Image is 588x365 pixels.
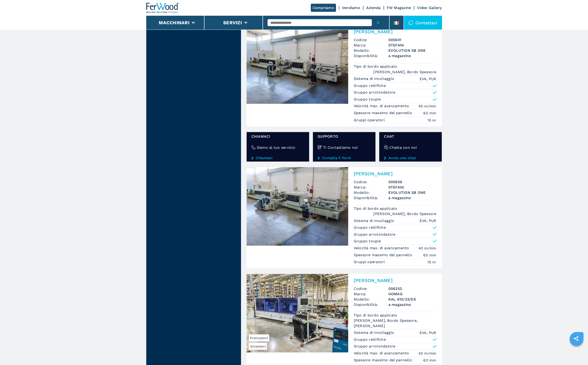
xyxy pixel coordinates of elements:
span: a magazzino [388,302,436,307]
img: Chatta con noi [384,145,388,149]
h3: KAL 610/23/DE [388,296,436,302]
span: Modello: [354,48,388,53]
span: Codice: [354,286,388,291]
a: Video Gallery [417,6,442,10]
h3: HOMAG [388,291,436,296]
a: Bordatrice Singola STEFANI EVOLUTION SB ONE[PERSON_NAME]Codice:005601Marca:STEFANIModello:EVOLUTI... [247,25,442,126]
em: EVA, PUR [420,218,436,223]
button: Macchinari [159,20,189,25]
p: Gruppo rettifiche [354,337,386,342]
a: Azienda [366,6,381,10]
p: Sistema di incollaggio [354,76,396,81]
img: Contattaci [408,20,413,25]
h3: 006253 [388,286,436,291]
p: Gruppi operatori [354,117,386,122]
img: Bordatrice Singola STEFANI EVOLUTION SB ONE [247,167,348,246]
em: 15 nr [427,259,436,265]
em: 40 m/min [418,350,436,356]
p: Gruppo arrotondatore [354,90,396,95]
img: Siamo al tuo servizio [251,145,256,149]
p: Gruppo rettifiche [354,83,386,88]
p: Gruppo toupie [354,97,381,102]
em: 60 mm [423,357,436,363]
iframe: Chat [568,344,585,362]
em: EVA, PUR [420,76,436,82]
a: Compila il form [318,156,371,160]
a: Compriamo [311,4,336,12]
em: 60 mm [423,252,436,258]
p: Velocità max. di avanzamento [354,350,410,356]
span: Supporto [318,134,371,139]
em: [PERSON_NAME], Bordo Spessore, [PERSON_NAME] [354,318,436,328]
img: Bordatrice Singola HOMAG KAL 610/23/DE [247,274,348,352]
span: a magazzino [388,53,436,58]
p: Sistema di incollaggio [354,218,396,223]
a: Avvia una chat [384,156,437,160]
img: Ti Contattiamo noi [318,145,322,149]
span: Marca: [354,184,388,190]
em: 15 nr [427,117,436,123]
h3: EVOLUTION SB ONE [388,48,436,53]
p: Tipo di bordo applicato [354,206,399,211]
em: 40 m/min [418,103,436,109]
span: Disponibilità: [354,302,388,307]
div: Contattaci [404,16,442,30]
a: sharethis [570,333,582,344]
span: Disponibilità: [354,53,388,58]
em: [PERSON_NAME], Bordo Spessore [373,211,436,216]
p: Spessore massimo del pannello [354,110,414,116]
p: Sistema di incollaggio [354,330,396,335]
img: Bordatrice Singola STEFANI EVOLUTION SB ONE [247,25,348,104]
span: Modello: [354,190,388,195]
h2: [PERSON_NAME] [354,171,436,176]
p: Spessore massimo del pannello [354,357,414,362]
a: Chiamaci [251,156,304,160]
a: FW Magazine [387,6,411,10]
p: Tipo di bordo applicato [354,64,399,69]
span: a magazzino [388,195,436,200]
p: Spessore massimo del pannello [354,252,414,257]
h3: STEFANI [388,43,436,48]
h4: Chatta con noi [389,145,417,150]
h3: 005606 [388,179,436,184]
h4: Ti Contattiamo noi [323,145,358,150]
p: Gruppi operatori [354,259,386,264]
h3: EVOLUTION SB ONE [388,190,436,195]
span: Promozioni [249,334,269,341]
span: Occasioni [249,343,267,350]
span: chat [384,134,437,139]
h2: [PERSON_NAME] [354,29,436,34]
p: Tipo di bordo applicato [354,313,399,318]
a: Vendiamo [342,6,360,10]
p: Gruppo toupie [354,238,381,243]
h4: Siamo al tuo servizio [257,145,295,150]
p: Velocità max. di avanzamento [354,103,410,109]
span: Marca: [354,43,388,48]
span: Disponibilità: [354,195,388,200]
p: Gruppo arrotondatore [354,232,396,237]
a: Bordatrice Singola STEFANI EVOLUTION SB ONE[PERSON_NAME]Codice:005606Marca:STEFANIModello:EVOLUTI... [247,167,442,268]
p: Gruppo rettifiche [354,225,386,230]
em: 40 m/min [418,245,436,251]
span: Marca: [354,291,388,296]
span: Chiamaci [251,134,304,139]
em: EVA, PUR [420,330,436,335]
button: submit-button [372,16,384,30]
em: [PERSON_NAME], Bordo Spessore [373,69,436,75]
em: 60 mm [423,110,436,116]
h3: STEFANI [388,184,436,190]
h3: 005601 [388,37,436,43]
span: Codice: [354,179,388,184]
img: Ferwood [146,3,180,13]
span: Modello: [354,296,388,302]
h2: [PERSON_NAME] [354,277,436,283]
p: Gruppo arrotondatore [354,344,396,349]
button: Servizi [223,20,242,25]
span: Codice: [354,37,388,43]
p: Velocità max. di avanzamento [354,245,410,250]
